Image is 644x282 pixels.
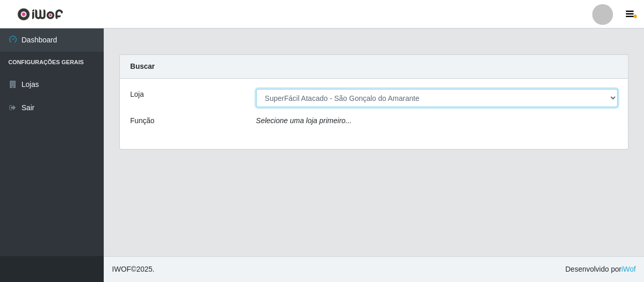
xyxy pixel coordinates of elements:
[112,264,155,275] span: © 2025 .
[256,116,352,125] i: Selecione uma loja primeiro...
[565,264,636,275] span: Desenvolvido por
[17,8,63,21] img: CoreUI Logo
[130,115,155,126] label: Função
[130,89,144,100] label: Loja
[112,265,131,273] span: IWOF
[130,62,155,70] strong: Buscar
[621,265,636,273] a: iWof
